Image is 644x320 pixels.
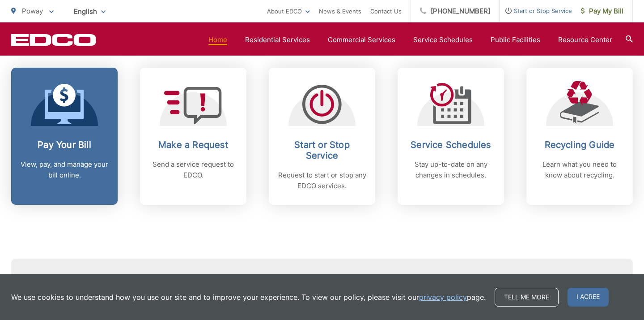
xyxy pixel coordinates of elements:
[398,68,504,205] a: Service Schedules Stay up-to-date on any changes in schedules.
[491,35,540,45] a: Public Facilities
[11,68,118,205] a: Pay Your Bill View, pay, and manage your bill online.
[11,34,96,46] a: EDCD logo. Return to the homepage.
[267,6,310,17] a: About EDCO
[67,4,112,19] span: English
[278,170,366,191] p: Request to start or stop any EDCO services.
[140,68,246,205] a: Make a Request Send a service request to EDCO.
[535,159,624,181] p: Learn what you need to know about recycling.
[526,68,633,205] a: Recycling Guide Learn what you need to know about recycling.
[328,35,395,45] a: Commercial Services
[20,159,109,181] p: View, pay, and manage your bill online.
[413,35,473,45] a: Service Schedules
[11,292,486,303] p: We use cookies to understand how you use our site and to improve your experience. To view our pol...
[20,139,109,150] h2: Pay Your Bill
[149,139,237,150] h2: Make a Request
[495,288,559,307] a: Tell me more
[568,288,609,307] span: I agree
[370,6,402,17] a: Contact Us
[581,6,623,17] span: Pay My Bill
[535,139,624,150] h2: Recycling Guide
[22,7,43,15] span: Poway
[407,139,495,150] h2: Service Schedules
[245,35,310,45] a: Residential Services
[278,139,366,161] h2: Start or Stop Service
[208,35,227,45] a: Home
[407,159,495,181] p: Stay up-to-date on any changes in schedules.
[319,6,361,17] a: News & Events
[419,292,467,303] a: privacy policy
[558,35,612,45] a: Resource Center
[149,159,237,181] p: Send a service request to EDCO.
